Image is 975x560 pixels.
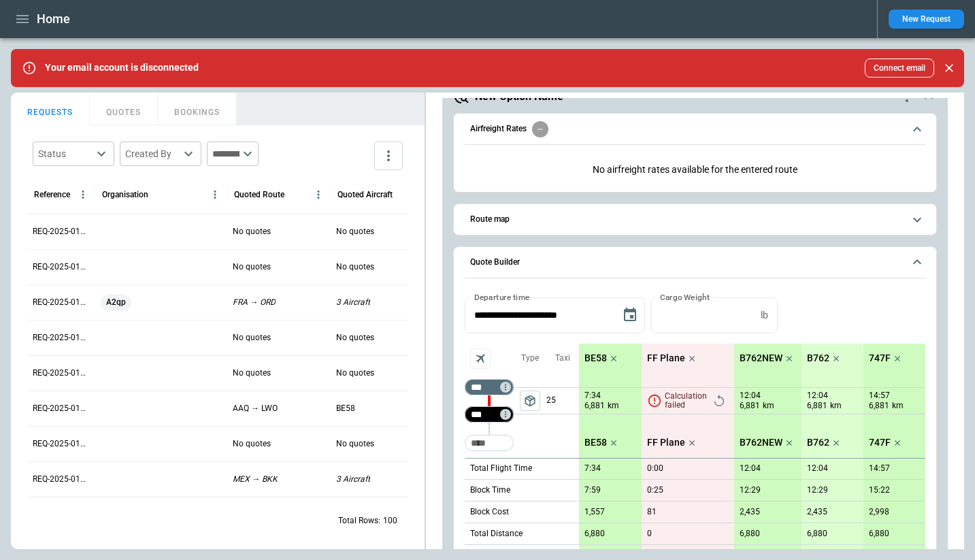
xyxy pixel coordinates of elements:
[336,332,374,344] p: No quotes
[807,507,827,517] p: 2,435
[807,437,829,448] p: B762
[584,463,601,474] p: 7:34
[465,153,925,186] div: Airfreight Rates
[233,226,271,237] p: No quotes
[520,391,540,411] span: Type of sector
[740,400,760,412] p: 6,881
[33,332,90,344] p: REQ-2025-010797
[869,485,890,495] p: 15:22
[233,438,271,450] p: No quotes
[807,463,828,474] p: 12:04
[465,153,925,186] p: No airfreight rates available for the entered route
[869,352,891,364] p: 747F
[233,332,271,344] p: No quotes
[616,301,644,329] button: Choose date, selected date is Jul 28, 2025
[33,474,90,485] p: REQ-2025-010793
[33,226,90,237] p: REQ-2025-010800
[465,114,925,145] button: Airfreight Rates
[740,391,761,401] p: 12:04
[233,297,276,308] p: FRA → ORD
[234,190,284,199] div: Quoted Route
[584,400,605,412] p: 6,881
[647,463,663,474] p: 0:00
[940,53,959,83] div: dismiss
[33,297,90,308] p: REQ-2025-010798
[206,186,224,203] button: Organisation column menu
[465,379,514,395] div: Not found
[555,352,570,364] p: Taxi
[710,392,729,411] span: Retry
[34,190,70,199] div: Reference
[523,394,537,408] span: package_2
[807,400,827,412] p: 6,881
[865,59,934,78] button: Connect email
[647,437,685,448] p: FF Plane
[233,403,278,414] p: AAQ → LWO
[465,406,514,423] div: Not found
[310,186,327,203] button: Quoted Route column menu
[869,463,890,474] p: 14:57
[374,142,403,170] button: more
[647,507,657,517] p: 81
[740,485,761,495] p: 12:29
[233,261,271,273] p: No quotes
[470,506,509,518] p: Block Cost
[125,147,180,161] div: Created By
[546,388,579,414] p: 25
[584,391,601,401] p: 7:34
[383,515,397,527] p: 100
[470,463,532,474] p: Total Flight Time
[740,352,782,364] p: B762NEW
[869,529,889,539] p: 6,880
[647,352,685,364] p: FF Plane
[807,352,829,364] p: B762
[470,484,510,496] p: Block Time
[763,400,774,412] p: km
[336,367,374,379] p: No quotes
[608,400,619,412] p: km
[521,352,539,364] p: Type
[38,147,93,161] div: Status
[37,11,70,27] h1: Home
[520,391,540,411] button: left aligned
[336,403,355,414] p: BE58
[233,367,271,379] p: No quotes
[474,291,530,303] label: Departure time
[465,435,514,451] div: Too short
[830,400,842,412] p: km
[470,528,523,540] p: Total Distance
[470,125,527,133] h6: Airfreight Rates
[761,310,768,321] p: lb
[101,285,131,320] span: A2qp
[470,215,510,224] h6: Route map
[665,392,707,410] p: Calculation failed
[33,261,90,273] p: REQ-2025-010799
[647,485,663,495] p: 0:25
[233,474,278,485] p: MEX → BKK
[336,261,374,273] p: No quotes
[336,226,374,237] p: No quotes
[807,391,828,401] p: 12:04
[584,437,607,448] p: BE58
[338,515,380,527] p: Total Rows:
[869,391,890,401] p: 14:57
[740,507,760,517] p: 2,435
[807,485,828,495] p: 12:29
[33,403,90,414] p: REQ-2025-010795
[647,529,652,539] p: 0
[584,485,601,495] p: 7:59
[45,62,199,73] p: Your email account is disconnected
[892,400,904,412] p: km
[740,437,782,448] p: B762NEW
[940,59,959,78] button: Close
[660,291,710,303] label: Cargo Weight
[336,474,370,485] p: 3 Aircraft
[465,247,925,278] button: Quote Builder
[740,463,761,474] p: 12:04
[90,93,158,125] button: QUOTES
[869,507,889,517] p: 2,998
[33,367,90,379] p: REQ-2025-010796
[33,438,90,450] p: REQ-2025-010794
[740,529,760,539] p: 6,880
[102,190,148,199] div: Organisation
